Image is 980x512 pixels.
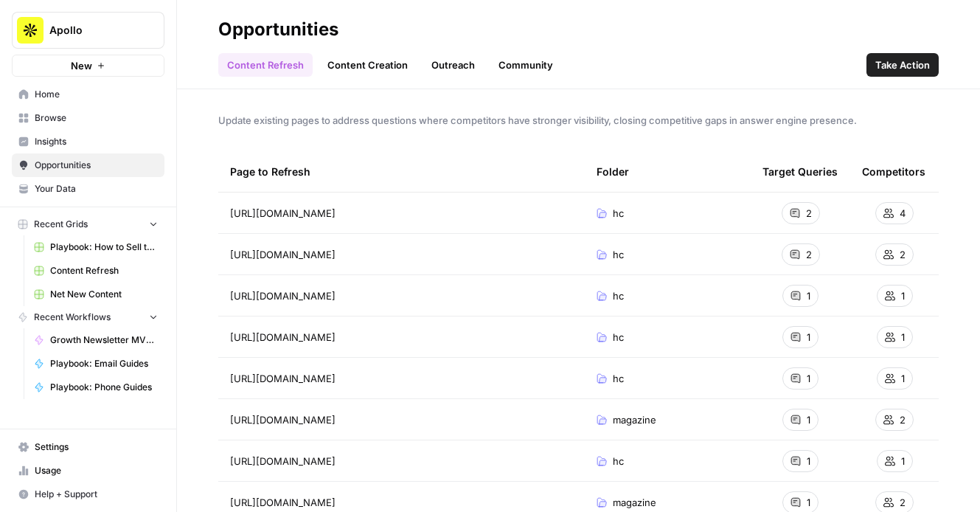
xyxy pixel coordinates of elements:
span: Usage [35,464,158,477]
div: Competitors [862,151,925,192]
span: 1 [807,454,810,468]
span: Playbook: How to Sell to "X" Leads Grid [50,241,158,254]
span: Recent Workflows [34,311,111,324]
a: Outreach [423,53,484,77]
a: Insights [12,130,164,153]
span: 2 [900,247,906,262]
span: hc [613,247,624,262]
div: Page to Refresh [230,151,573,192]
span: Take Action [875,58,930,72]
a: Net New Content [27,283,164,306]
span: hc [613,330,624,345]
span: 2 [900,495,906,510]
a: Content Refresh [218,53,313,77]
span: Recent Grids [34,218,88,231]
a: Playbook: Phone Guides [27,376,164,399]
button: Take Action [866,53,939,77]
span: Update existing pages to address questions where competitors have stronger visibility, closing co... [218,113,939,128]
span: [URL][DOMAIN_NAME] [230,454,336,468]
span: magazine [613,412,656,427]
span: 2 [900,412,906,427]
a: Browse [12,106,164,130]
span: hc [613,371,624,386]
span: 1 [901,371,905,386]
a: Content Creation [319,53,417,77]
a: Usage [12,459,164,482]
button: Workspace: Apollo [12,12,164,49]
span: [URL][DOMAIN_NAME] [230,495,336,510]
a: Playbook: Email Guides [27,352,164,376]
span: 1 [807,412,810,427]
button: Recent Grids [12,213,164,235]
span: [URL][DOMAIN_NAME] [230,247,336,262]
button: Help + Support [12,482,164,506]
span: 1 [901,330,905,345]
span: hc [613,206,624,221]
div: Opportunities [218,18,338,41]
a: Playbook: How to Sell to "X" Leads Grid [27,235,164,259]
span: Growth Newsletter MVP 1.1 [50,333,158,347]
span: 1 [807,371,810,386]
div: Folder [597,151,629,192]
a: Community [490,53,562,77]
button: New [12,55,164,77]
span: Content Refresh [50,264,158,277]
span: Your Data [35,182,158,196]
span: Settings [35,440,158,454]
span: 2 [806,247,812,262]
span: 1 [901,454,905,468]
a: Home [12,83,164,106]
span: Playbook: Phone Guides [50,381,158,394]
a: Growth Newsletter MVP 1.1 [27,328,164,352]
span: Playbook: Email Guides [50,357,158,370]
span: 1 [901,288,905,303]
div: Target Queries [762,151,838,192]
span: 1 [807,288,810,303]
span: Opportunities [35,159,158,172]
span: [URL][DOMAIN_NAME] [230,330,336,345]
span: 4 [900,206,906,221]
span: Help + Support [35,488,158,501]
span: Net New Content [50,288,158,301]
span: Apollo [49,23,139,38]
span: hc [613,454,624,468]
span: Insights [35,135,158,148]
span: magazine [613,495,656,510]
span: 1 [807,495,810,510]
span: [URL][DOMAIN_NAME] [230,371,336,386]
a: Opportunities [12,153,164,177]
span: Home [35,88,158,101]
a: Content Refresh [27,259,164,283]
span: [URL][DOMAIN_NAME] [230,412,336,427]
span: Browse [35,111,158,125]
span: [URL][DOMAIN_NAME] [230,288,336,303]
span: 1 [807,330,810,345]
span: 2 [806,206,812,221]
a: Settings [12,435,164,459]
button: Recent Workflows [12,306,164,328]
a: Your Data [12,177,164,201]
span: hc [613,288,624,303]
span: [URL][DOMAIN_NAME] [230,206,336,221]
span: New [71,58,92,73]
img: Apollo Logo [17,17,44,44]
